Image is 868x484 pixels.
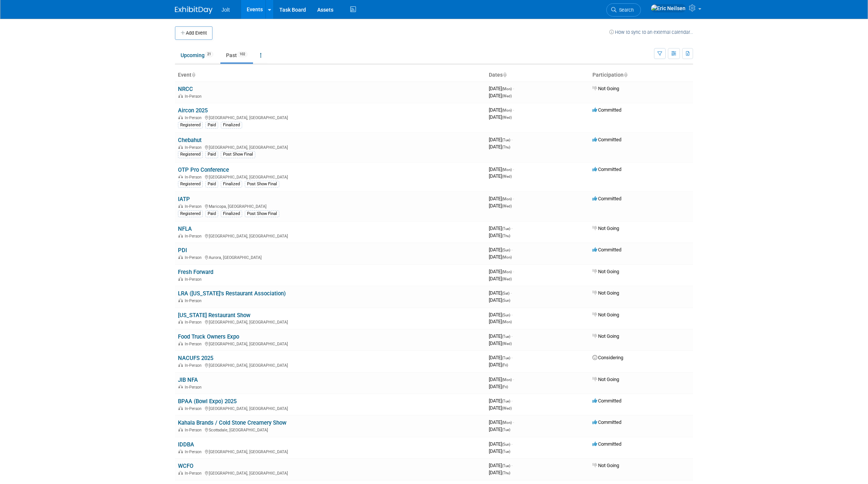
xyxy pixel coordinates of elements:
[513,377,514,382] span: -
[178,385,183,389] img: In-Person Event
[592,441,621,447] span: Committed
[502,464,510,468] span: (Tue)
[489,362,508,368] span: [DATE]
[609,29,693,35] a: How to sync to an external calendar...
[489,93,512,98] span: [DATE]
[178,441,194,448] a: IDDBA
[489,448,510,454] span: [DATE]
[178,298,183,302] img: In-Person Event
[489,276,512,281] span: [DATE]
[178,398,237,405] a: BPAA (Bowl Expo) 2025
[185,320,204,325] span: In-Person
[489,225,512,231] span: [DATE]
[178,122,203,129] div: Registered
[175,69,486,82] th: Event
[221,122,242,129] div: Finalized
[185,204,204,209] span: In-Person
[178,196,190,203] a: IATP
[178,174,483,180] div: [GEOGRAPHIC_DATA], [GEOGRAPHIC_DATA]
[489,470,510,475] span: [DATE]
[502,94,512,98] span: (Wed)
[178,463,193,469] a: WCFO
[592,196,621,201] span: Committed
[489,203,512,209] span: [DATE]
[178,175,183,178] img: In-Person Event
[502,385,508,389] span: (Fri)
[221,151,255,158] div: Post Show Final
[175,6,212,14] img: ExhibitDay
[502,234,510,238] span: (Thu)
[489,297,510,303] span: [DATE]
[221,210,242,217] div: Finalized
[592,269,619,274] span: Not Going
[489,166,514,172] span: [DATE]
[178,377,198,383] a: JIB NFA
[178,355,213,361] a: NACUFS 2025
[606,3,641,17] a: Search
[592,312,619,318] span: Not Going
[502,399,510,403] span: (Tue)
[513,269,514,274] span: -
[178,405,483,411] div: [GEOGRAPHIC_DATA], [GEOGRAPHIC_DATA]
[489,427,510,432] span: [DATE]
[185,94,204,99] span: In-Person
[511,225,512,231] span: -
[489,463,512,468] span: [DATE]
[178,362,483,368] div: [GEOGRAPHIC_DATA], [GEOGRAPHIC_DATA]
[511,441,512,447] span: -
[178,448,483,454] div: [GEOGRAPHIC_DATA], [GEOGRAPHIC_DATA]
[502,320,512,324] span: (Mon)
[616,7,634,13] span: Search
[502,449,510,454] span: (Tue)
[489,173,512,179] span: [DATE]
[592,377,619,382] span: Not Going
[592,107,621,113] span: Committed
[185,234,204,239] span: In-Person
[592,355,623,360] span: Considering
[178,166,229,173] a: OTP Pro Conference
[513,166,514,172] span: -
[178,312,250,319] a: [US_STATE] Restaurant Show
[178,406,183,410] img: In-Person Event
[489,247,512,253] span: [DATE]
[503,72,506,78] a: Sort by Start Date
[502,291,509,295] span: (Sat)
[592,290,619,296] span: Not Going
[592,247,621,253] span: Committed
[513,86,514,91] span: -
[489,384,508,389] span: [DATE]
[178,470,483,476] div: [GEOGRAPHIC_DATA], [GEOGRAPHIC_DATA]
[511,290,512,296] span: -
[178,114,483,120] div: [GEOGRAPHIC_DATA], [GEOGRAPHIC_DATA]
[502,442,510,446] span: (Sun)
[502,356,510,360] span: (Tue)
[178,145,183,149] img: In-Person Event
[489,355,512,360] span: [DATE]
[178,471,183,475] img: In-Person Event
[185,277,204,282] span: In-Person
[502,428,510,432] span: (Tue)
[592,419,621,425] span: Committed
[178,319,483,325] div: [GEOGRAPHIC_DATA], [GEOGRAPHIC_DATA]
[489,312,512,318] span: [DATE]
[178,234,183,237] img: In-Person Event
[178,151,203,158] div: Registered
[502,255,512,259] span: (Mon)
[185,406,204,411] span: In-Person
[489,340,512,346] span: [DATE]
[513,107,514,113] span: -
[489,290,512,296] span: [DATE]
[511,355,512,360] span: -
[178,269,213,275] a: Fresh Forward
[191,72,195,78] a: Sort by Event Name
[589,69,693,82] th: Participation
[245,181,279,188] div: Post Show Final
[489,86,514,91] span: [DATE]
[178,277,183,281] img: In-Person Event
[245,210,279,217] div: Post Show Final
[502,197,512,201] span: (Mon)
[178,203,483,209] div: Maricopa, [GEOGRAPHIC_DATA]
[489,405,512,411] span: [DATE]
[489,137,512,142] span: [DATE]
[185,255,204,260] span: In-Person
